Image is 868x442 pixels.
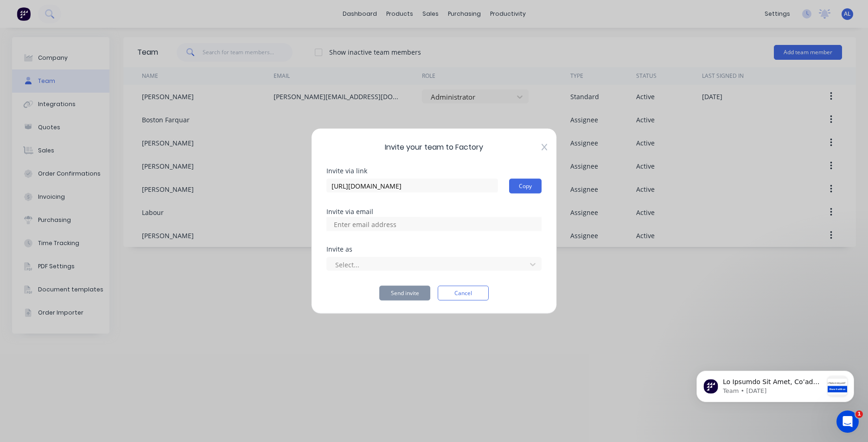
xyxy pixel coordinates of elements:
[329,217,421,231] input: Enter email address
[40,35,140,43] p: Message from Team, sent 2w ago
[836,410,859,433] iframe: Intercom live chat
[438,286,489,301] button: Cancel
[326,142,542,153] span: Invite your team to Factory
[855,410,863,418] span: 1
[326,246,542,253] div: Invite as
[509,179,542,194] button: Copy
[326,168,542,174] div: Invite via link
[379,286,430,301] button: Send invite
[683,352,868,417] iframe: Intercom notifications message
[326,208,542,215] div: Invite via email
